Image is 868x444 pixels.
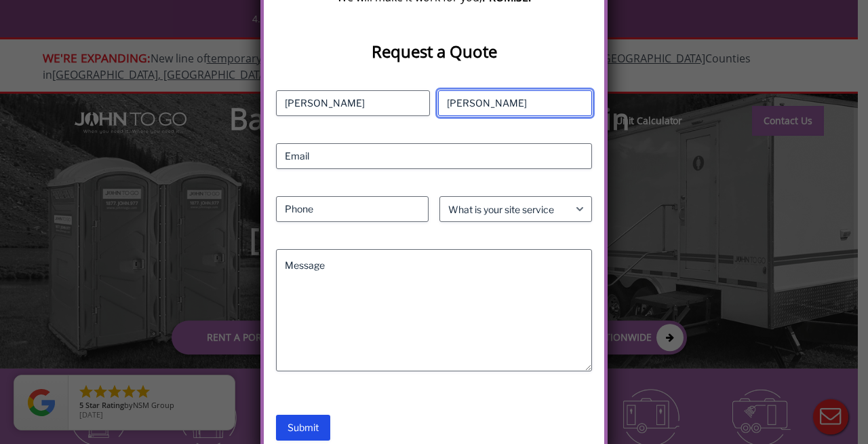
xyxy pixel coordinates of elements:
input: Email [276,143,592,169]
input: Last Name [438,90,592,116]
input: First Name [276,90,430,116]
input: Submit [276,415,330,441]
strong: Request a Quote [372,40,497,62]
input: Phone [276,196,429,222]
